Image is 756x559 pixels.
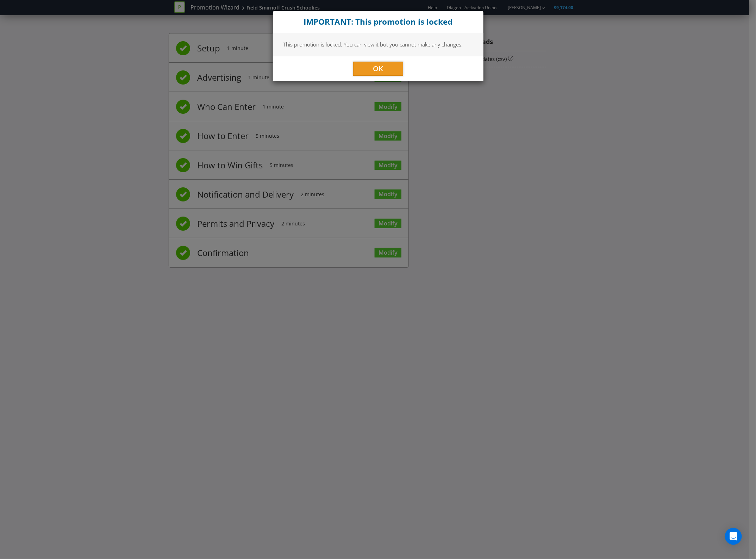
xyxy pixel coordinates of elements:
div: Close [273,11,483,33]
span: OK [373,64,383,73]
strong: IMPORTANT: This promotion is locked [304,16,452,27]
div: Open Intercom Messenger [725,528,742,545]
div: This promotion is locked. You can view it but you cannot make any changes. [273,33,483,56]
button: OK [353,62,403,76]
